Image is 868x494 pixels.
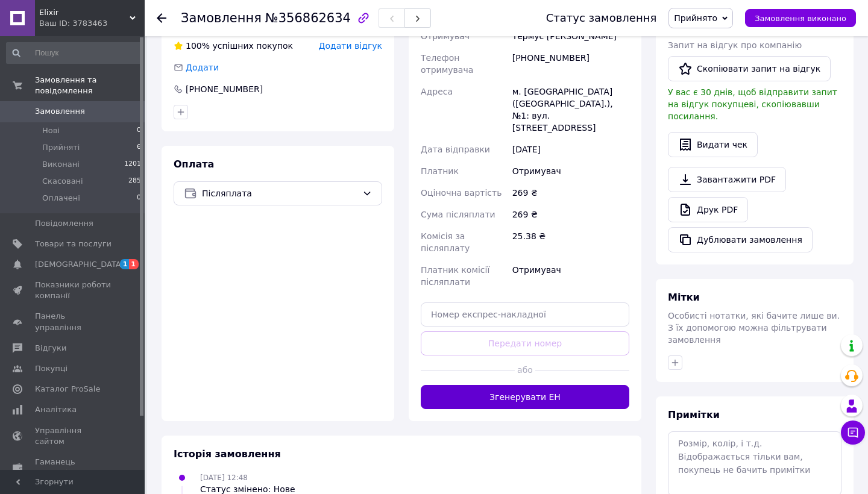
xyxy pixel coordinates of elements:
span: [DEMOGRAPHIC_DATA] [35,259,124,270]
div: [PHONE_NUMBER] [184,83,264,95]
span: Прийняті [42,142,80,153]
span: 0 [137,193,141,204]
span: Каталог ProSale [35,384,100,395]
span: Покупці [35,363,68,374]
span: Скасовані [42,176,83,187]
span: Особисті нотатки, які бачите лише ви. З їх допомогою можна фільтрувати замовлення [668,311,840,345]
span: Оціночна вартість [421,188,502,198]
span: Повідомлення [35,218,93,229]
span: Виконані [42,159,80,170]
span: Прийнято [674,13,717,23]
span: 6 [137,142,141,153]
span: Отримувач [421,31,470,41]
span: Адреса [421,87,453,96]
span: Замовлення та повідомлення [35,75,145,96]
span: Платник [421,166,459,176]
span: Комісія за післяплату [421,231,470,253]
div: Ваш ID: 3783463 [39,18,145,29]
span: Elixir [39,7,130,18]
span: Запит на відгук про компанію [668,40,802,50]
div: Отримувач [510,259,632,293]
span: Замовлення виконано [755,14,846,23]
span: Історія замовлення [174,448,281,460]
span: 285 [128,176,141,187]
span: Показники роботи компанії [35,280,112,301]
div: Отримувач [510,160,632,182]
div: 269 ₴ [510,182,632,204]
span: Дата відправки [421,145,490,154]
span: Платник комісії післяплати [421,265,489,287]
button: Згенерувати ЕН [421,385,629,409]
span: Додати [186,63,219,72]
span: Додати відгук [319,41,382,51]
span: Оплачені [42,193,80,204]
input: Номер експрес-накладної [421,302,629,327]
div: успішних покупок [174,40,293,52]
span: Аналітика [35,404,77,415]
button: Замовлення виконано [745,9,856,27]
button: Чат з покупцем [841,421,865,445]
div: [PHONE_NUMBER] [510,47,632,81]
span: Управління сайтом [35,425,112,447]
div: м. [GEOGRAPHIC_DATA] ([GEOGRAPHIC_DATA].), №1: вул. [STREET_ADDRESS] [510,81,632,139]
div: Статус замовлення [546,12,657,24]
span: Сума післяплати [421,210,495,219]
div: 25.38 ₴ [510,225,632,259]
div: Повернутися назад [157,12,166,24]
span: Гаманець компанії [35,457,112,478]
span: Товари та послуги [35,239,112,249]
a: Завантажити PDF [668,167,786,192]
span: 1201 [124,159,141,170]
div: [DATE] [510,139,632,160]
span: Нові [42,125,60,136]
span: 0 [137,125,141,136]
button: Дублювати замовлення [668,227,813,252]
span: №356862634 [265,11,351,25]
span: Післяплата [202,187,357,200]
span: 1 [120,259,130,269]
input: Пошук [6,42,142,64]
button: Видати чек [668,132,758,157]
span: Телефон отримувача [421,53,473,75]
span: Примітки [668,409,720,421]
span: Оплата [174,158,214,170]
div: 269 ₴ [510,204,632,225]
span: Замовлення [181,11,262,25]
span: 100% [186,41,210,51]
span: У вас є 30 днів, щоб відправити запит на відгук покупцеві, скопіювавши посилання. [668,87,837,121]
span: 1 [129,259,139,269]
span: Мітки [668,292,700,303]
span: [DATE] 12:48 [200,474,248,482]
button: Скопіювати запит на відгук [668,56,831,81]
span: Замовлення [35,106,85,117]
a: Друк PDF [668,197,748,222]
span: Відгуки [35,343,66,354]
span: або [515,364,536,376]
span: Панель управління [35,311,112,333]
